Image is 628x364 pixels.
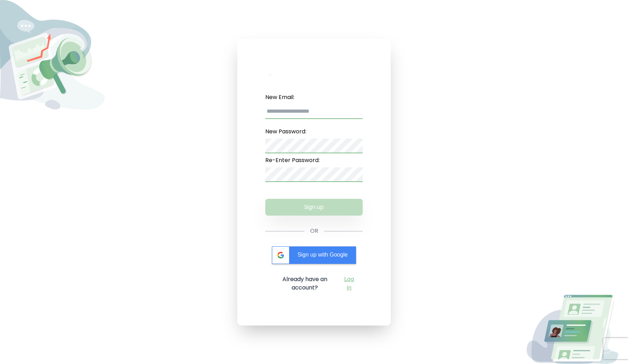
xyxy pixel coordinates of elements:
[272,246,356,264] div: Sign up with Google
[265,125,362,139] label: New Password:
[310,227,318,235] span: OR
[269,66,359,79] img: My Influency
[523,295,628,364] img: Login Decoration
[265,90,362,104] label: New Email:
[265,153,362,167] label: Re-Enter Password:
[341,275,357,292] a: Log in
[265,199,362,216] button: Sign up
[298,252,348,258] span: Sign up with Google
[271,275,338,292] h2: Already have an account?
